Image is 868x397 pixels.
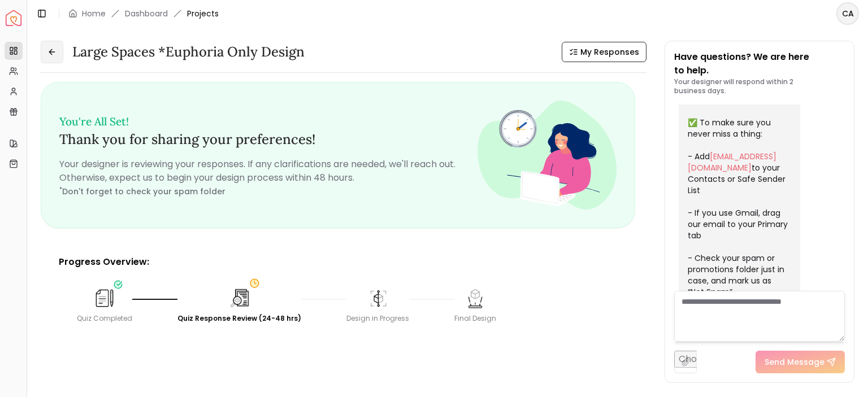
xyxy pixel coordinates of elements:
[187,8,219,19] span: Projects
[674,77,845,95] p: Your designer will respond within 2 business days.
[82,8,106,19] a: Home
[72,43,305,61] h3: Large Spaces *Euphoria Only design
[6,10,21,26] img: Spacejoy Logo
[59,186,225,197] small: Don't forget to check your spam folder
[367,287,389,309] img: Design in Progress
[454,314,496,323] div: Final Design
[674,50,845,77] p: Have questions? We are here to help.
[59,112,478,149] h3: Thank you for sharing your preferences!
[227,286,252,311] img: Quiz Response Review (24-48 hrs)
[177,314,301,323] div: Quiz Response Review (24-48 hrs)
[59,115,129,128] small: You're All Set!
[837,3,858,24] span: CA
[478,101,617,210] img: Fun quiz review - image
[68,8,219,19] nav: breadcrumb
[562,42,646,62] button: My Responses
[464,287,487,309] img: Final Design
[688,151,776,173] a: [EMAIL_ADDRESS][DOMAIN_NAME]
[93,287,116,309] img: Quiz Completed
[580,46,639,58] span: My Responses
[59,158,478,185] p: Your designer is reviewing your responses. If any clarifications are needed, we'll reach out. Oth...
[59,255,617,269] p: Progress Overview:
[125,8,168,19] a: Dashboard
[77,314,132,323] div: Quiz Completed
[836,2,859,25] button: CA
[6,10,21,26] a: Spacejoy
[346,314,409,323] div: Design in Progress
